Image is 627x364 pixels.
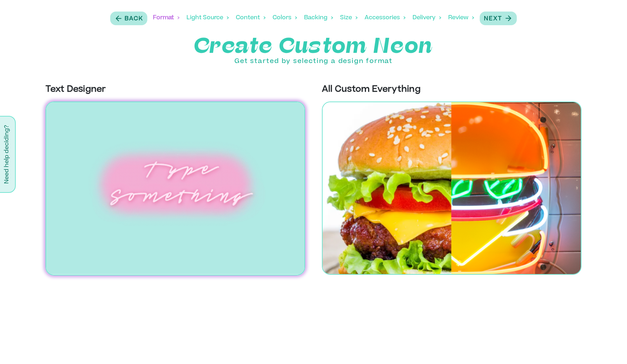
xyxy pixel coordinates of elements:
p: Back [125,15,143,23]
button: Next [480,12,517,25]
img: Text Designer [45,101,305,275]
div: Colors [273,7,297,29]
p: Text Designer [45,83,305,96]
div: Format [153,7,179,29]
div: Review [448,7,474,29]
p: Next [484,15,502,23]
img: All Custom Everything [322,101,582,275]
div: Light Source [186,7,229,29]
div: Accessories [365,7,406,29]
button: Back [110,12,147,25]
div: Content [236,7,266,29]
div: Size [340,7,358,29]
div: Delivery [413,7,441,29]
div: Backing [304,7,333,29]
p: All Custom Everything [322,83,582,96]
